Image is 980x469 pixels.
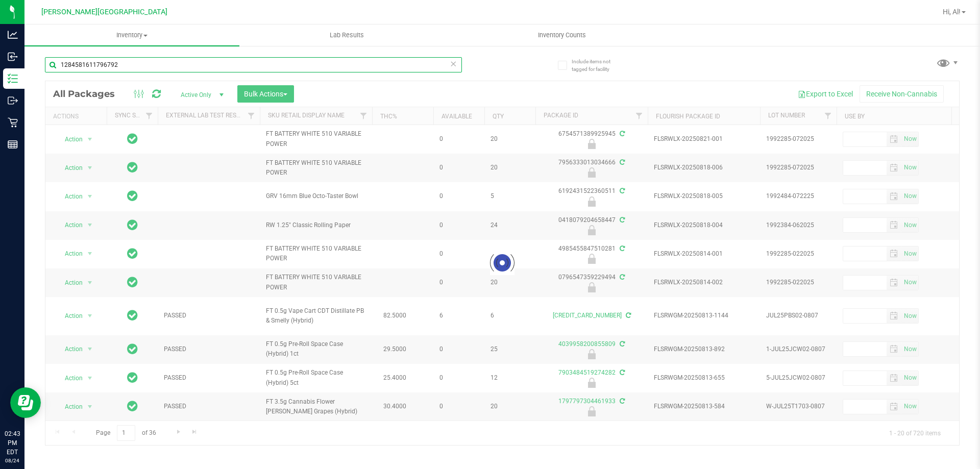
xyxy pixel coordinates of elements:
span: Lab Results [316,31,378,40]
inline-svg: Retail [8,117,18,128]
span: Inventory [24,31,239,40]
span: [PERSON_NAME][GEOGRAPHIC_DATA] [41,8,167,16]
p: 08/24 [5,457,20,464]
a: Lab Results [239,24,454,46]
a: Inventory Counts [454,24,669,46]
span: Include items not tagged for facility [572,58,623,73]
iframe: Resource center [10,387,41,418]
inline-svg: Reports [8,139,18,150]
inline-svg: Inbound [8,52,18,62]
inline-svg: Outbound [8,95,18,106]
input: Search Package ID, Item Name, SKU, Lot or Part Number... [45,57,462,72]
inline-svg: Inventory [8,73,18,84]
inline-svg: Analytics [8,30,18,40]
span: Inventory Counts [524,31,600,40]
span: Hi, Al! [943,8,961,16]
p: 02:43 PM EDT [5,429,20,457]
a: Inventory [24,24,239,46]
span: Clear [450,57,457,70]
